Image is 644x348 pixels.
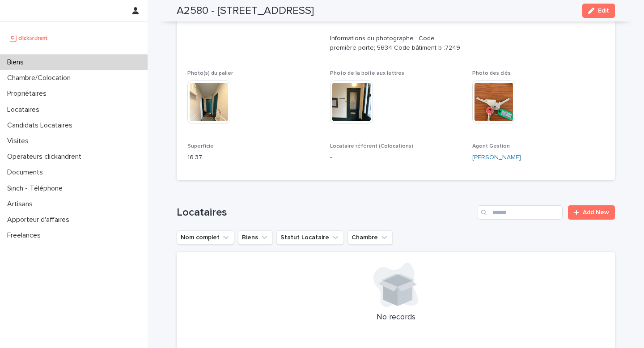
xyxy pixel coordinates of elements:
h2: A2580 - [STREET_ADDRESS] [177,4,314,17]
span: Add New [583,209,609,216]
span: Superficie [187,144,214,149]
button: Nom complet [177,230,234,245]
span: Locataire référent (Colocations) [330,144,413,149]
p: - [330,153,462,162]
span: Photo des clés [472,71,511,76]
p: Propriétaires [4,89,54,98]
button: Statut Locataire [276,230,344,245]
a: Add New [568,205,615,220]
p: 16.37 [187,153,319,162]
p: Documents [4,168,50,177]
button: Chambre [347,230,393,245]
span: Photo(s) du palier [187,71,233,76]
p: Sinch - Téléphone [4,184,70,193]
a: [PERSON_NAME] [472,153,521,162]
p: No records [187,313,604,323]
p: Visites [4,137,36,145]
input: Search [478,205,563,220]
span: Edit [598,8,609,14]
button: Biens [238,230,273,245]
button: Edit [582,4,615,18]
p: Locataires [4,106,47,114]
p: Candidats Locataires [4,121,80,130]
img: UCB0brd3T0yccxBKYDjQ [7,29,51,47]
p: Biens [4,58,31,67]
p: Artisans [4,200,40,208]
span: Agent Gestion [472,144,510,149]
p: Freelances [4,231,48,240]
p: Apporteur d'affaires [4,216,76,224]
p: Operateurs clickandrent [4,153,89,161]
h1: Locataires [177,206,474,219]
p: Chambre/Colocation [4,74,78,82]
span: Photo de la boîte aux lettres [330,71,404,76]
